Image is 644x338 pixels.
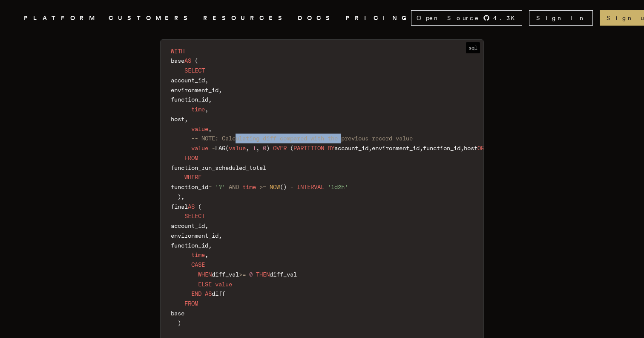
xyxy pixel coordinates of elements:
[198,271,212,278] span: WHEN
[195,57,198,64] span: (
[184,57,191,64] span: AS
[191,290,201,297] span: END
[205,290,212,297] span: AS
[298,13,335,23] a: DOCS
[184,213,205,219] span: SELECT
[225,145,229,152] span: (
[208,242,212,249] span: ,
[171,48,184,55] span: WITH
[184,174,201,181] span: WHERE
[464,145,477,152] span: host
[283,184,287,190] span: )
[420,145,423,152] span: ,
[171,164,266,171] span: function_run_scheduled_total
[203,13,287,23] button: RESOURCES
[246,145,249,152] span: ,
[290,145,293,152] span: (
[184,300,198,307] span: FROM
[171,87,218,93] span: environment_id
[249,271,253,278] span: 0
[171,77,205,84] span: account_id
[273,145,287,152] span: OVER
[293,145,324,152] span: PARTITION
[184,116,188,122] span: ,
[198,281,212,288] span: ELSE
[171,96,208,103] span: function_id
[208,96,212,103] span: ,
[263,145,266,152] span: 0
[191,261,205,268] span: CASE
[372,145,420,152] span: environment_id
[417,14,480,22] span: Open Source
[184,154,198,161] span: FROM
[290,184,293,190] span: -
[334,145,368,152] span: account_id
[229,184,239,190] span: AND
[256,145,259,152] span: ,
[466,42,480,53] span: sql
[109,13,193,23] a: CUSTOMERS
[212,145,215,152] span: -
[270,184,280,190] span: NOW
[198,203,201,210] span: (
[171,222,205,229] span: account_id
[212,290,225,297] span: diff
[171,310,184,317] span: base
[229,145,246,152] span: value
[178,193,181,200] span: )
[215,281,232,288] span: value
[212,271,239,278] span: diff_val
[171,57,184,64] span: base
[256,271,270,278] span: THEN
[328,184,348,190] span: '1d2h'
[191,106,205,113] span: time
[218,87,222,93] span: ,
[191,135,413,142] span: -- NOTE: Calculating diff compared with the previous record value
[218,232,222,239] span: ,
[242,184,256,190] span: time
[215,184,225,190] span: '?'
[208,125,212,132] span: ,
[181,193,184,200] span: ,
[171,232,218,239] span: environment_id
[493,14,520,22] span: 4.3 K
[171,184,208,190] span: function_id
[171,242,208,249] span: function_id
[191,125,208,132] span: value
[270,271,297,278] span: diff_val
[328,145,334,152] span: BY
[297,184,324,190] span: INTERVAL
[266,145,270,152] span: )
[460,145,464,152] span: ,
[191,251,205,258] span: time
[178,320,181,326] span: )
[253,145,256,152] span: 1
[208,184,212,190] span: =
[259,184,266,190] span: >=
[205,251,208,258] span: ,
[188,203,195,210] span: AS
[529,10,593,26] a: Sign In
[215,145,225,152] span: LAG
[184,67,205,74] span: SELECT
[368,145,372,152] span: ,
[423,145,460,152] span: function_id
[477,145,494,152] span: ORDER
[205,222,208,229] span: ,
[24,13,98,23] button: PLATFORM
[171,203,188,210] span: final
[280,184,283,190] span: (
[205,106,208,113] span: ,
[345,13,411,23] a: PRICING
[191,145,208,152] span: value
[205,77,208,84] span: ,
[171,116,184,122] span: host
[239,271,246,278] span: >=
